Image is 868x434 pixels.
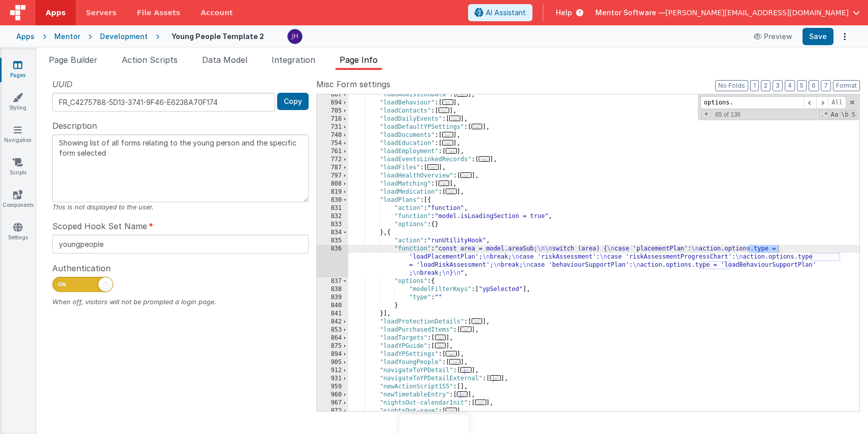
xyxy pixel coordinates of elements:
div: 842 [317,318,348,326]
button: AI Assistant [468,4,532,21]
div: 831 [317,204,348,212]
button: Options [838,29,852,44]
div: 972 [317,407,348,415]
span: Misc Form settings [316,78,390,90]
span: ... [435,343,446,348]
span: RegExp Search [819,110,828,119]
span: File Assets [137,8,181,18]
div: 754 [317,139,348,148]
span: CaseSensitive Search [830,110,839,119]
span: ... [446,351,457,356]
div: 667 [317,91,348,99]
span: Data Model [202,55,247,65]
span: Toggel Replace mode [702,110,711,118]
button: 7 [821,80,831,91]
span: ... [439,180,450,186]
span: AI Assistant [486,8,526,18]
div: 705 [317,107,348,115]
span: Page Info [340,55,378,65]
span: ... [490,375,501,381]
div: When off, visitors will not be prompted a login page. [52,297,309,307]
div: 875 [317,342,348,350]
span: ... [472,318,483,324]
div: 833 [317,221,348,229]
div: 853 [317,326,348,334]
span: ... [442,132,453,137]
span: ... [479,156,490,162]
span: Search In Selection [851,110,856,119]
h4: Young People Template 2 [172,32,264,40]
span: ... [475,400,486,405]
div: 839 [317,294,348,302]
div: 830 [317,196,348,204]
span: ... [460,172,472,178]
span: Apps [46,8,65,18]
div: 787 [317,164,348,172]
div: 761 [317,148,348,156]
div: 819 [317,188,348,196]
span: Alt-Enter [828,96,846,109]
div: 694 [317,99,348,107]
div: Development [100,31,148,42]
div: 836 [317,245,348,277]
div: 912 [317,367,348,375]
button: 6 [809,80,819,91]
div: 731 [317,123,348,131]
div: Apps [16,31,35,42]
div: Mentor [54,31,80,42]
span: ... [446,148,457,154]
span: ... [442,140,453,146]
div: 772 [317,156,348,164]
button: 5 [797,80,807,91]
span: ... [457,91,468,97]
div: 716 [317,115,348,123]
button: Preview [748,28,798,45]
button: 3 [773,80,783,91]
div: 838 [317,285,348,294]
button: Mentor Software — [PERSON_NAME][EMAIL_ADDRESS][DOMAIN_NAME] [595,8,860,18]
span: Mentor Software — [595,8,665,18]
span: ... [435,335,446,340]
div: 905 [317,358,348,367]
div: 960 [317,391,348,399]
span: Scoped Hook Set Name [52,220,147,232]
div: 832 [317,212,348,221]
span: Description [52,120,97,132]
div: 967 [317,399,348,407]
span: ... [472,124,483,129]
span: ... [449,359,460,365]
div: 834 [317,229,348,237]
div: 959 [317,383,348,391]
span: [PERSON_NAME][EMAIL_ADDRESS][DOMAIN_NAME] [665,8,849,18]
span: Whole Word Search [840,110,849,119]
button: Format [833,80,860,91]
div: 808 [317,180,348,188]
span: ... [446,189,457,194]
span: ... [442,99,453,105]
div: 837 [317,277,348,285]
span: ... [449,116,460,121]
span: UUID [52,78,73,90]
span: ... [427,164,439,170]
button: Copy [277,93,309,110]
button: 1 [750,80,759,91]
div: 797 [317,172,348,180]
button: Save [803,28,833,45]
button: 2 [761,80,771,91]
span: ... [457,391,468,397]
div: This is not displayed to the user. [52,202,309,212]
span: Action Scripts [122,55,178,65]
span: Help [556,8,572,18]
span: Authentication [52,262,111,274]
div: 841 [317,310,348,318]
span: Page Builder [49,55,97,65]
button: No Folds [715,80,748,91]
div: 835 [317,237,348,245]
div: 864 [317,334,348,342]
span: ... [460,327,472,332]
img: c2badad8aad3a9dfc60afe8632b41ba8 [288,29,302,44]
span: ... [446,408,457,413]
span: 85 of 136 [711,111,745,118]
span: Servers [86,8,116,18]
span: Integration [272,55,315,65]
